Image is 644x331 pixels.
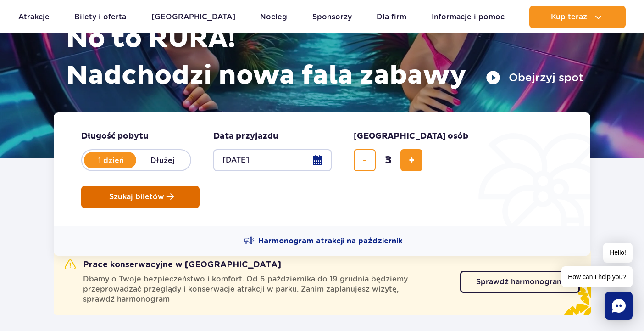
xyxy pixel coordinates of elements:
[605,292,633,320] div: Chat
[81,186,200,208] button: Szukaj biletów
[74,6,126,28] a: Bilety i oferta
[136,151,189,170] label: Dłużej
[260,6,287,28] a: Nocleg
[476,278,564,286] span: Sprawdź harmonogram
[377,149,399,171] input: liczba biletów
[109,193,164,201] span: Szukaj biletów
[18,6,50,28] a: Atrakcje
[258,236,402,246] span: Harmonogram atrakcji na październik
[529,6,626,28] button: Kup teraz
[603,243,633,263] span: Hello!
[54,112,590,226] form: Planowanie wizyty w Park of Poland
[432,6,505,28] a: Informacje i pomoc
[151,6,235,28] a: [GEOGRAPHIC_DATA]
[83,274,449,304] span: Dbamy o Twoje bezpieczeństwo i komfort. Od 6 października do 19 grudnia będziemy przeprowadzać pr...
[551,13,587,21] span: Kup teraz
[561,266,633,287] span: How can I help you?
[244,236,402,247] a: Harmonogram atrakcji na październik
[65,259,281,270] h2: Prace konserwacyjne w [GEOGRAPHIC_DATA]
[354,131,468,142] span: [GEOGRAPHIC_DATA] osób
[400,149,422,171] button: dodaj bilet
[81,131,149,142] span: Długość pobytu
[486,70,583,85] button: Obejrzyj spot
[312,6,352,28] a: Sponsorzy
[460,271,580,293] a: Sprawdź harmonogram
[213,149,332,171] button: [DATE]
[354,149,376,171] button: usuń bilet
[377,6,406,28] a: Dla firm
[213,131,278,142] span: Data przyjazdu
[66,21,583,94] h1: No to RURA! Nadchodzi nowa fala zabawy
[85,151,137,170] label: 1 dzień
